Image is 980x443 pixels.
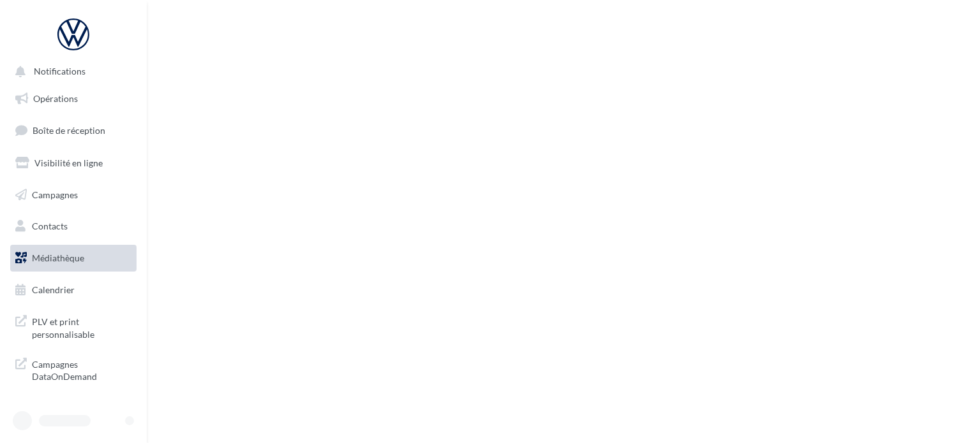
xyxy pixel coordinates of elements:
[32,189,78,200] span: Campagnes
[34,157,103,168] span: Visibilité en ligne
[8,182,139,208] a: Campagnes
[8,308,139,345] a: PLV et print personnalisable
[32,284,75,295] span: Calendrier
[8,351,139,388] a: Campagnes DataOnDemand
[34,66,85,77] span: Notifications
[32,313,131,340] span: PLV et print personnalisable
[8,117,139,144] a: Boîte de réception
[8,213,139,240] a: Contacts
[32,356,131,383] span: Campagnes DataOnDemand
[8,150,139,177] a: Visibilité en ligne
[8,85,139,112] a: Opérations
[33,93,78,104] span: Opérations
[8,245,139,272] a: Médiathèque
[32,252,84,263] span: Médiathèque
[8,277,139,303] a: Calendrier
[32,221,68,231] span: Contacts
[33,125,105,136] span: Boîte de réception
